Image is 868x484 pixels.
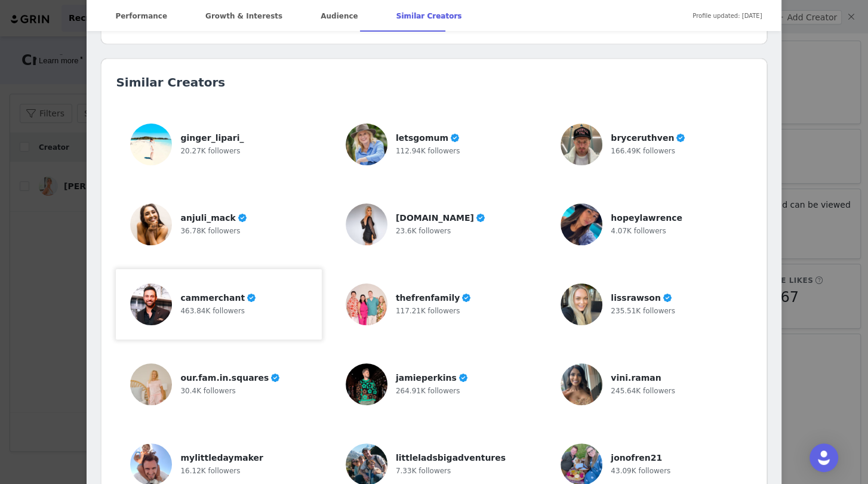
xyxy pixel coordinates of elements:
[180,147,240,155] span: 20.27K followers
[130,204,172,245] img: anjuli_mack
[396,147,460,155] span: 112.94K followers
[561,124,602,165] img: bryceruthven
[346,283,387,325] img: thefrenfamily
[180,467,240,475] span: 16.12K followers
[346,363,387,405] img: jamieperkins
[561,204,602,245] img: hopeylawrence
[180,227,240,235] span: 36.78K followers
[116,73,752,91] h2: Similar Creators
[180,213,235,223] span: anjuli_mack
[346,204,387,245] img: memoirs.of.us
[611,293,660,303] span: lissrawson
[130,363,172,405] img: our.fam.in.squares
[396,387,460,395] span: 264.91K followers
[130,124,172,165] img: ginger_lipari_
[180,453,263,463] span: mylittledaymaker
[180,307,245,315] span: 463.84K followers
[180,133,244,143] span: ginger_lipari_
[396,213,474,223] span: [DOMAIN_NAME]
[396,307,460,315] span: 117.21K followers
[561,283,602,325] img: lissrawson
[180,373,269,383] span: our.fam.in.squares
[396,373,457,383] span: jamieperkins
[396,467,451,475] span: 7.33K followers
[180,293,245,303] span: cammerchant
[611,227,666,235] span: 4.07K followers
[561,363,602,405] img: vini.raman
[611,147,675,155] span: 166.49K followers
[611,213,682,223] span: hopeylawrence
[396,453,506,463] span: littleladsbigadventures
[180,387,235,395] span: 30.4K followers
[396,227,451,235] span: 23.6K followers
[611,453,662,463] span: jonofren21
[692,2,762,29] span: Profile updated: [DATE]
[611,467,670,475] span: 43.09K followers
[396,133,448,143] span: letsgomum
[611,133,674,143] span: bryceruthven
[396,293,460,303] span: thefrenfamily
[611,373,661,383] span: vini.raman
[130,283,172,325] img: cammerchant
[346,124,387,165] img: letsgomum
[611,387,675,395] span: 245.64K followers
[611,307,675,315] span: 235.51K followers
[809,443,838,472] div: Open Intercom Messenger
